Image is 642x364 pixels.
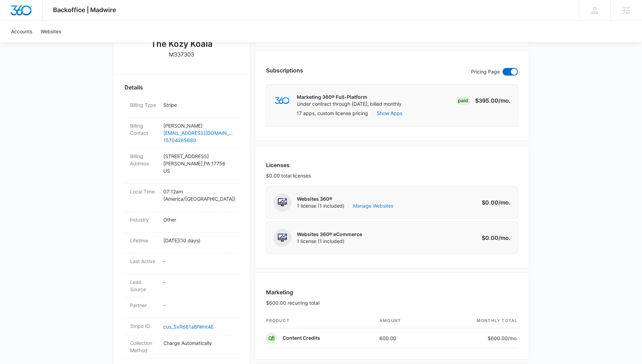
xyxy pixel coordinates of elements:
[163,216,233,223] p: Other
[266,313,374,328] th: product
[374,328,433,348] td: 600.00
[433,313,518,328] th: monthly total
[163,129,233,137] a: [EMAIL_ADDRESS][DOMAIN_NAME]
[125,83,143,92] span: Details
[275,97,290,104] img: marketing360Logo
[130,258,158,265] dt: Last Active
[125,253,239,274] div: Last Active-
[498,97,511,104] span: /mo.
[130,188,158,195] dt: Local Time
[163,324,214,330] a: cus_SxR661aBfWnt4E
[125,233,239,253] div: Lifetime[DATE](10 days)
[130,101,158,109] dt: Billing Type
[297,231,362,238] p: Websites 360® eCommerce
[125,297,239,318] div: Partner-
[130,339,158,354] dt: Collection Method
[266,299,319,306] p: $600.00 recurring total
[163,302,233,309] p: -
[478,234,511,242] p: $0.00
[485,335,518,342] p: $600.00
[297,238,362,245] span: 1 license (1 included)
[125,148,239,184] div: Billing Address[STREET_ADDRESS][PERSON_NAME],PA 17756US
[130,153,158,167] dt: Billing Address
[163,101,233,109] p: Stripe
[498,234,511,241] span: /mo.
[508,335,518,341] span: /mo.
[163,237,233,244] p: [DATE] ( 10 days )
[297,110,368,117] p: 17 apps, custom license pricing
[353,202,393,209] a: Manage Websites
[297,101,402,107] p: Under contract through [DATE], billed monthly
[125,318,239,335] div: Stripe IDcus_SxR661aBfWnt4E
[297,202,393,209] span: 1 license (1 included)
[36,21,65,42] a: Websites
[283,335,320,341] p: Content Credits
[374,313,433,328] th: amount
[498,199,511,206] span: /mo.
[297,196,393,202] p: Websites 360®
[478,198,511,207] p: $0.00
[266,66,303,75] h3: Subscriptions
[456,96,470,105] div: Paid
[130,122,158,137] dt: Billing Contact
[163,122,233,129] p: [PERSON_NAME]
[471,68,500,76] p: Pricing Page
[163,258,233,265] p: -
[151,38,213,50] h2: The Kozy Koala
[7,21,36,42] a: Accounts
[125,274,239,297] div: Lead Source-
[163,278,233,286] p: -
[130,278,158,293] dt: Lead Source
[163,339,233,347] p: Charge Automatically
[125,97,239,118] div: Billing TypeStripe
[163,188,233,202] p: 07:12am ( America/[GEOGRAPHIC_DATA] )
[53,6,116,14] span: Backoffice | Madwire
[377,110,402,117] button: Show Apps
[125,335,239,358] div: Collection MethodCharge Automatically
[125,212,239,233] div: IndustryOther
[163,153,233,174] p: [STREET_ADDRESS] [PERSON_NAME] , PA 17756 US
[130,216,158,223] dt: Industry
[266,172,311,179] p: $0.00 total licenses
[125,184,239,212] div: Local Time07:12am (America/[GEOGRAPHIC_DATA])
[169,50,194,59] p: M337303
[266,288,319,296] h3: Marketing
[266,161,311,169] h3: Licenses
[130,302,158,309] dt: Partner
[163,137,233,144] a: 15704285680
[125,118,239,148] div: Billing Contact[PERSON_NAME][EMAIL_ADDRESS][DOMAIN_NAME]15704285680
[130,322,158,330] dt: Stripe ID
[130,237,158,244] dt: Lifetime
[475,96,511,105] p: $395.00
[297,94,402,101] p: Marketing 360® Full-Platform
